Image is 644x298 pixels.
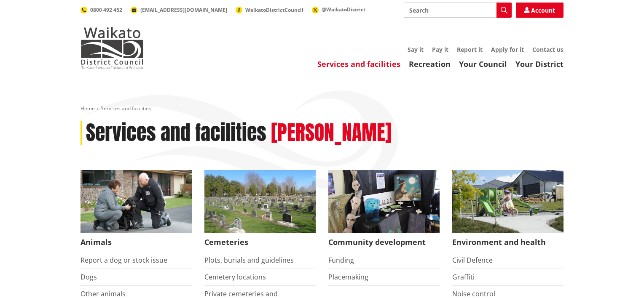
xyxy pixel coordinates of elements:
[204,255,294,265] a: Plots, burials and guidelines
[452,170,563,233] img: New housing in Pokeno
[457,45,483,53] a: Report it
[140,6,227,13] span: [EMAIL_ADDRESS][DOMAIN_NAME]
[80,105,95,112] a: Home
[131,6,227,13] a: [EMAIL_ADDRESS][DOMAIN_NAME]
[80,170,192,252] a: Waikato District Council Animal Control team Animals
[452,255,493,265] a: Civil Defence
[80,27,144,69] img: Waikato District Council - Te Kaunihera aa Takiwaa o Waikato
[328,233,440,252] span: Community development
[90,6,122,13] span: 0800 492 452
[459,59,507,69] a: Your Council
[408,45,424,53] a: Say it
[328,255,354,265] a: Funding
[86,121,266,145] h1: Services and facilities
[271,121,392,145] h2: [PERSON_NAME]
[409,59,451,69] a: Recreation
[328,170,440,233] img: Matariki Travelling Suitcase Art Exhibition
[516,3,563,18] a: Account
[404,3,512,18] input: Search input
[80,105,563,112] nav: breadcrumb
[204,170,316,252] a: Huntly Cemetery Cemeteries
[532,45,563,53] a: Contact us
[204,170,316,233] img: Huntly Cemetery
[432,45,448,53] a: Pay it
[317,59,400,69] a: Services and facilities
[312,6,365,13] a: @WaikatoDistrict
[452,170,563,252] a: New housing in Pokeno Environment and health
[80,6,122,13] a: 0800 492 452
[328,272,368,282] a: Placemaking
[245,6,303,13] span: WaikatoDistrictCouncil
[515,59,563,69] a: Your District
[204,233,316,252] span: Cemeteries
[452,233,563,252] span: Environment and health
[452,272,475,282] a: Graffiti
[80,170,192,233] img: Animal Control
[80,272,97,282] a: Dogs
[328,170,440,252] a: Matariki Travelling Suitcase Art Exhibition Community development
[80,255,167,265] a: Report a dog or stock issue
[204,272,266,282] a: Cemetery locations
[322,6,365,13] span: @WaikatoDistrict
[236,6,303,13] a: WaikatoDistrictCouncil
[491,45,524,53] a: Apply for it
[80,233,192,252] span: Animals
[101,105,151,112] span: Services and facilities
